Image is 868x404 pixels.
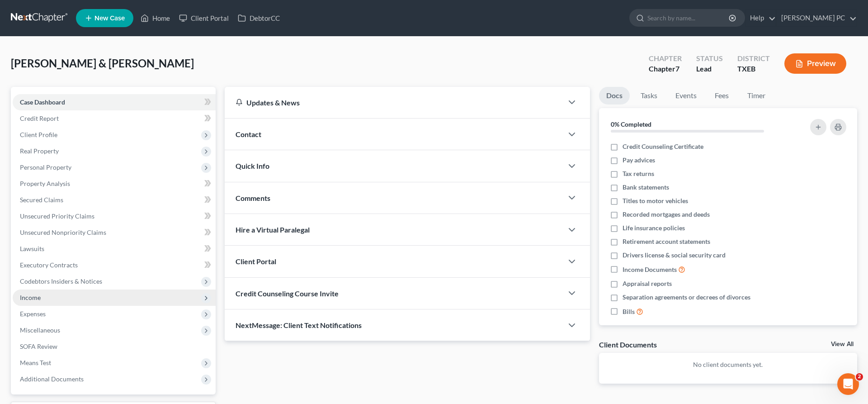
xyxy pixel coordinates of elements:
a: DebtorCC [233,10,284,26]
span: Credit Report [20,114,59,122]
span: Case Dashboard [20,98,65,106]
a: Unsecured Priority Claims [13,208,216,224]
span: Client Portal [236,257,276,266]
span: Bank statements [623,183,669,192]
span: Credit Counseling Course Invite [236,289,339,298]
span: Drivers license & social security card [623,251,726,260]
span: Miscellaneous [20,326,60,334]
a: Secured Claims [13,192,216,208]
span: Recorded mortgages and deeds [623,210,710,219]
a: Docs [599,87,630,105]
a: Credit Report [13,110,216,127]
strong: 0% Completed [611,120,651,128]
button: Preview [784,53,846,74]
span: Income [20,294,41,301]
span: Property Analysis [20,180,70,187]
a: Unsecured Nonpriority Claims [13,224,216,241]
span: Executory Contracts [20,261,78,269]
div: Status [696,53,723,64]
span: 2 [856,373,863,380]
span: Secured Claims [20,196,63,204]
div: TXEB [737,64,770,74]
span: Life insurance policies [623,223,685,233]
span: Separation agreements or decrees of divorces [623,293,750,302]
span: Personal Property [20,163,71,171]
div: Client Documents [599,340,657,349]
p: No client documents yet. [606,360,850,369]
span: [PERSON_NAME] & [PERSON_NAME] [11,57,194,70]
span: Additional Documents [20,375,84,383]
a: SOFA Review [13,338,216,355]
span: Contact [236,130,261,138]
div: Chapter [649,53,682,64]
div: Lead [696,64,723,74]
span: Expenses [20,310,46,318]
a: Client Portal [175,10,233,26]
span: Codebtors Insiders & Notices [20,277,102,285]
span: Appraisal reports [623,279,672,288]
a: Tasks [633,87,665,105]
div: Updates & News [236,98,552,107]
div: District [737,53,770,64]
a: Lawsuits [13,241,216,257]
span: NextMessage: Client Text Notifications [236,321,362,329]
a: Case Dashboard [13,94,216,110]
span: Quick Info [236,162,269,170]
span: Hire a Virtual Paralegal [236,225,310,234]
a: Help [745,10,776,26]
span: Tax returns [623,169,654,178]
a: Home [136,10,175,26]
span: Pay advices [623,156,655,165]
span: SOFA Review [20,342,57,350]
span: 7 [675,64,679,73]
span: Unsecured Nonpriority Claims [20,228,106,236]
a: Timer [740,87,773,105]
a: Property Analysis [13,176,216,192]
span: Retirement account statements [623,237,710,246]
a: Events [668,87,704,105]
input: Search by name... [647,10,730,26]
a: Executory Contracts [13,257,216,273]
span: Credit Counseling Certificate [623,142,703,151]
div: Chapter [649,64,682,74]
span: Comments [236,194,270,202]
span: New Case [94,15,125,22]
span: Lawsuits [20,245,44,252]
span: Titles to motor vehicles [623,196,688,205]
span: Real Property [20,147,59,155]
span: Bills [623,307,635,316]
span: Means Test [20,359,51,366]
a: Fees [708,87,736,105]
a: [PERSON_NAME] PC [777,10,857,26]
a: View All [831,341,854,347]
span: Income Documents [623,265,677,274]
span: Client Profile [20,131,57,138]
iframe: Intercom live chat [837,373,859,395]
span: Unsecured Priority Claims [20,212,94,220]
